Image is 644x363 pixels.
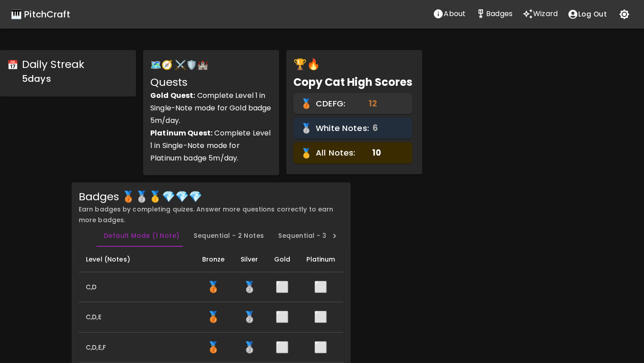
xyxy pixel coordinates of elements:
span: CDEFG: [316,97,365,110]
th: Bronze [194,247,233,272]
span: gold [301,146,312,160]
button: Stats [470,5,517,23]
th: Gold [266,247,298,272]
div: Badges 🥉🥈🥇💎💎💎 [79,190,343,204]
span: Get 75 correct notes with a score of 98% or better to earn the Bronze badge. [207,340,220,355]
span: 6 [373,122,378,135]
a: About [428,5,470,24]
th: Platinum [298,247,343,272]
div: Copy Cat High Scores [293,75,412,89]
span: Get 150 correct notes with a score of 98% or better to earn the Silver badge. [243,340,256,355]
span: bronze [301,97,312,110]
a: 🎹 PitchCraft [11,7,70,21]
span: Get 225 correct notes with a score of 98% or better to earn the Gold badge. [275,340,289,355]
span: Get 225 correct notes with a score of 98% or better to earn the Gold badge. [275,309,289,324]
th: Level (Notes) [79,247,194,272]
button: Wizard [517,5,563,23]
a: Stats [470,5,517,24]
span: Get 300 correct notes with a score of 100% or better to earn the Platinum badge. [314,340,327,355]
span: White Notes: [316,122,369,135]
span: 10 [369,146,385,160]
div: Quests [150,75,272,89]
button: About [428,5,470,23]
a: Wizard [517,5,563,24]
span: Get 225 correct notes with a score of 98% or better to earn the Gold badge. [275,279,289,294]
span: All Notes: [316,147,365,159]
button: account of current user [563,5,612,24]
span: calendar [7,59,18,71]
button: Default Mode (1 Note) [97,225,186,247]
th: Silver [233,247,266,272]
span: star [293,57,320,72]
span: Get 300 correct notes with a score of 100% or better to earn the Platinum badge. [314,279,327,294]
span: Earn badges by completing quizes. Answer more questions correctly to earn more badges. [79,205,333,224]
p: About [444,8,466,19]
strong: Platinum Quest: [150,128,212,138]
th: C,D,E,F [79,332,194,362]
div: Badge mode tabs [97,225,326,247]
p: Wizard [533,8,558,19]
div: Daily Streak [22,57,85,72]
h6: 5 day s [22,72,85,86]
span: 12 [369,97,377,110]
span: Get 150 correct notes with a score of 98% or better to earn the Silver badge. [243,279,256,294]
p: Badges [486,8,513,19]
span: Get 75 correct notes with a score of 98% or better to earn the Bronze badge. [207,279,220,294]
th: C,D [79,272,194,302]
strong: Gold Quest: [150,90,195,101]
button: Sequential - 3 Notes [271,225,356,247]
span: Get 150 correct notes with a score of 98% or better to earn the Silver badge. [243,309,256,324]
div: Complete Level 1 in Single-Note mode for Gold badge 5m/day. [150,89,272,127]
span: Get 75 correct notes with a score of 98% or better to earn the Bronze badge. [207,309,220,324]
th: C,D,E [79,302,194,332]
button: Sequential - 2 Notes [186,225,271,247]
div: Complete Level 1 in Single-Note mode for Platinum badge 5m/day. [150,127,272,165]
span: Get 300 correct notes with a score of 100% or better to earn the Platinum badge. [314,309,327,324]
span: silver [301,121,312,135]
span: assignment [150,59,208,71]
